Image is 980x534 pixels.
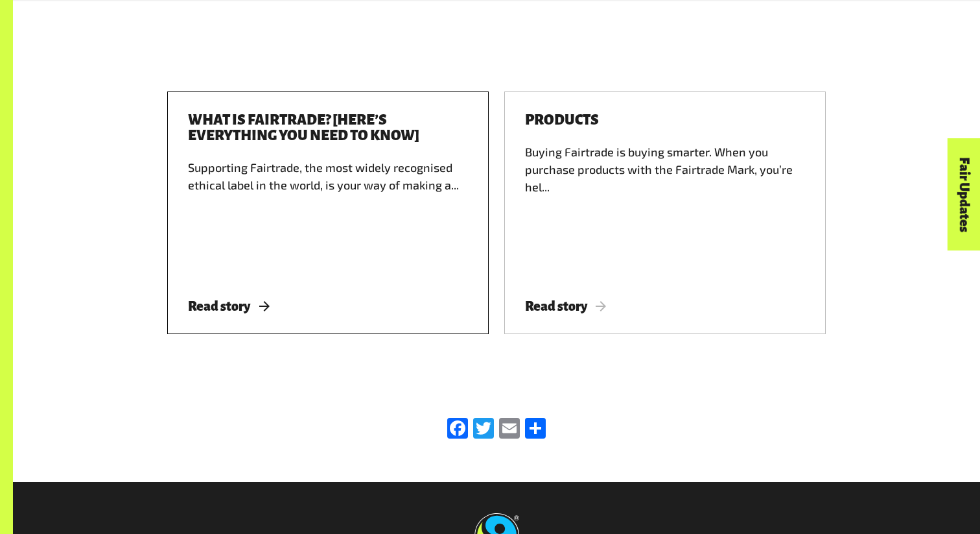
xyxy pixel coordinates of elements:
[167,91,489,334] a: What is Fairtrade? [Here’s everything you need to know] Supporting Fairtrade, the most widely rec...
[445,418,471,441] a: Facebook
[188,159,468,276] div: Supporting Fairtrade, the most widely recognised ethical label in the world, is your way of makin...
[525,143,805,276] div: Buying Fairtrade is buying smarter. When you purchase products with the Fairtrade Mark, you’re he...
[471,418,496,441] a: Twitter
[525,112,599,128] h3: Products
[522,418,548,441] a: Share
[496,418,522,441] a: Email
[504,91,826,334] a: Products Buying Fairtrade is buying smarter. When you purchase products with the Fairtrade Mark, ...
[188,112,468,143] h3: What is Fairtrade? [Here’s everything you need to know]
[525,299,606,313] span: Read story
[188,299,269,313] span: Read story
